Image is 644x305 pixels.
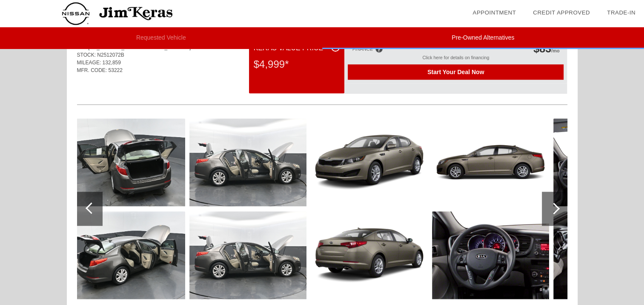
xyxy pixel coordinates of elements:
a: Credit Approved [533,9,590,16]
div: Click here for details on financing [348,55,564,64]
img: 43.jpg [68,211,185,299]
img: 45.jpg [189,211,306,299]
span: Start Your Deal Now [358,69,553,75]
img: 42.jpg [68,118,185,206]
span: MILEAGE: [77,60,101,66]
span: 132,859 [103,60,121,66]
img: 2013kia002a_640_11.png [432,211,549,299]
img: cc_2013kia002a_02_640_do.png [311,211,428,299]
img: cc_2013kia002a_640_do.png [432,118,549,206]
img: 44.jpg [189,118,306,206]
div: Quoted on [DATE] 7:25:26 AM [77,79,567,93]
div: $4,999* [254,53,340,75]
span: STOCK: [77,52,96,58]
img: cc_2013kia002a_01_640_do.png [311,118,428,206]
span: MFR. CODE: [77,67,107,73]
span: 53222 [109,67,123,73]
a: Trade-In [607,9,635,16]
span: N2512072B [97,52,124,58]
a: Appointment [472,9,516,16]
